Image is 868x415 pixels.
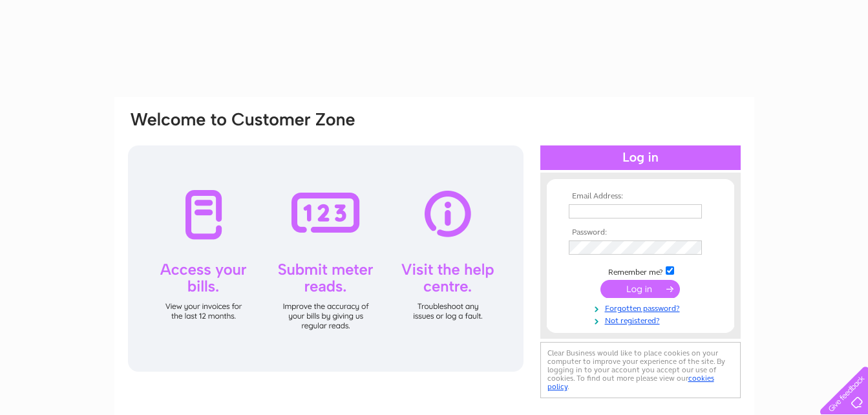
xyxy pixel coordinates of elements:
[566,264,715,277] td: Remember me?
[566,228,715,237] th: Password:
[600,280,680,298] input: Submit
[569,301,715,314] a: Forgotten password?
[547,374,714,391] a: cookies policy
[566,192,715,201] th: Email Address:
[540,342,741,398] div: Clear Business would like to place cookies on your computer to improve your experience of the sit...
[569,314,715,326] a: Not registered?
